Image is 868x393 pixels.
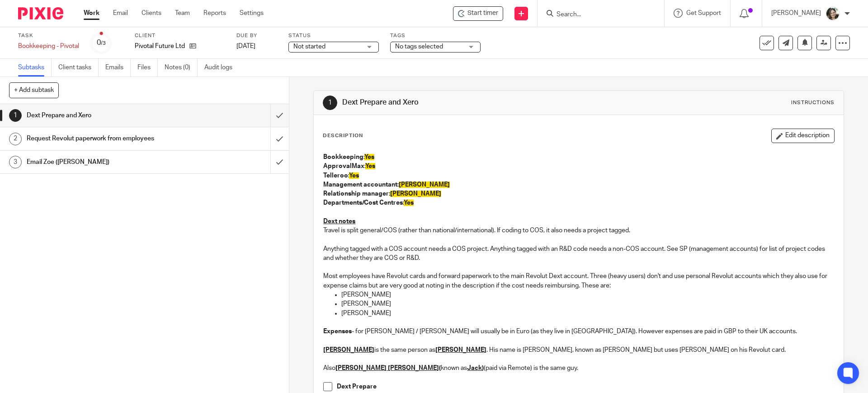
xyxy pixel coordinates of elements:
[135,42,185,51] p: Pivotal Future Ltd
[341,299,834,308] p: [PERSON_NAME]
[435,347,486,353] u: [PERSON_NAME]
[342,98,598,107] h1: Dext Prepare and Xero
[135,32,225,39] label: Client
[58,59,99,77] a: Client tasks
[323,345,834,355] p: is the same person as . His name is [PERSON_NAME], known as [PERSON_NAME] but uses [PERSON_NAME] ...
[467,9,498,18] span: Start timer
[323,96,337,110] div: 1
[467,365,482,371] u: Jack
[236,43,255,49] span: [DATE]
[390,191,441,197] span: [PERSON_NAME]
[365,163,375,169] span: Yes
[18,7,63,19] img: Pixie
[323,272,834,290] p: Most employees have Revolut cards and forward paperwork to the main Revolut Dext account. Three (...
[395,43,443,50] span: No tags selected
[341,290,834,299] p: [PERSON_NAME]
[27,109,183,122] h1: Dext Prepare and Xero
[204,59,239,77] a: Audit logs
[349,173,359,179] span: Yes
[18,42,79,51] div: Bookkeeping - Pivotal
[467,365,484,371] strong: )
[113,9,128,18] a: Email
[826,6,840,21] img: barbara-raine-.jpg
[27,132,183,145] h1: Request Revolut paperwork from employees
[323,154,374,160] strong: Bookkeeping:
[323,328,352,335] strong: Expenses
[337,383,377,390] strong: Dext Prepare
[323,132,363,139] p: Description
[390,32,481,39] label: Tags
[293,43,325,50] span: Not started
[323,218,355,225] u: Dext notes
[165,59,198,77] a: Notes (0)
[791,99,835,106] div: Instructions
[175,9,190,18] a: Team
[105,59,131,77] a: Emails
[323,200,414,206] strong: Departments/Cost Centres:
[323,364,834,373] p: Also known as (paid via Remote) is the same guy.
[240,9,264,18] a: Settings
[341,309,834,318] p: [PERSON_NAME]
[323,347,374,353] u: [PERSON_NAME]
[142,9,161,18] a: Clients
[84,9,99,18] a: Work
[323,226,834,235] p: Travel is split general/COS (rather than national/international). If coding to COS, it also needs...
[323,173,359,179] strong: Telleroo:
[556,11,637,19] input: Search
[323,244,834,263] p: Anything tagged with a COS account needs a COS project. Anything tagged with an R&D code needs a ...
[335,365,439,371] u: [PERSON_NAME] [PERSON_NAME]
[27,155,183,169] h1: Email Zoe ([PERSON_NAME])
[399,182,450,188] span: [PERSON_NAME]
[686,10,721,16] span: Get Support
[771,9,821,18] p: [PERSON_NAME]
[323,182,450,188] strong: Management accountant:
[335,365,441,371] strong: (
[18,32,79,39] label: Task
[364,154,374,160] span: Yes
[9,82,59,98] button: + Add subtask
[101,41,106,46] small: /3
[404,200,414,206] span: Yes
[323,327,834,336] p: - for [PERSON_NAME] / [PERSON_NAME] will usually be in Euro (as they live in [GEOGRAPHIC_DATA]). ...
[97,38,106,48] div: 0
[771,129,835,143] button: Edit description
[18,59,52,77] a: Subtasks
[137,59,158,77] a: Files
[288,32,379,39] label: Status
[323,163,375,169] strong: ApprovalMax:
[236,32,277,39] label: Due by
[323,191,441,197] strong: Relationship manager:
[9,156,22,168] div: 3
[9,109,22,122] div: 1
[203,9,226,18] a: Reports
[453,6,503,21] div: Pivotal Future Ltd - Bookkeeping - Pivotal
[9,133,22,145] div: 2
